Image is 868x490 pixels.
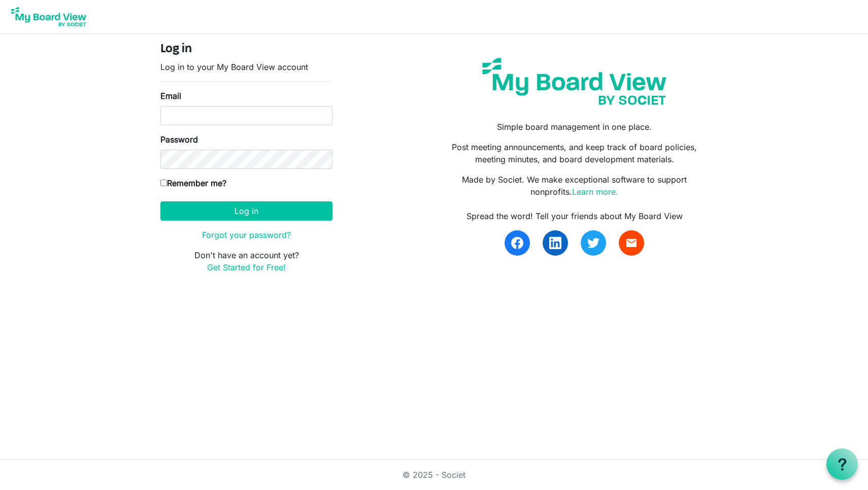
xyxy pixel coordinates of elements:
span: email [625,237,638,249]
button: Log in [160,201,332,221]
img: My Board View Logo [8,4,89,29]
label: Password [160,133,198,146]
h4: Log in [160,42,332,57]
img: my-board-view-societ.svg [475,50,674,113]
p: Simple board management in one place. [442,121,708,133]
p: Log in to your My Board View account [160,61,332,73]
a: email [619,230,644,256]
label: Email [160,90,181,102]
img: facebook.svg [511,237,523,249]
a: Learn more. [572,187,618,197]
div: Spread the word! Tell your friends about My Board View [442,210,708,222]
a: Forgot your password? [202,230,291,240]
p: Made by Societ. We make exceptional software to support nonprofits. [442,173,708,198]
img: linkedin.svg [549,237,561,249]
img: twitter.svg [587,237,599,249]
input: Remember me? [160,180,167,186]
a: Get Started for Free! [207,262,286,272]
p: Don't have an account yet? [160,249,332,273]
a: © 2025 - Societ [403,470,465,480]
label: Remember me? [160,177,226,189]
p: Post meeting announcements, and keep track of board policies, meeting minutes, and board developm... [442,141,708,165]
